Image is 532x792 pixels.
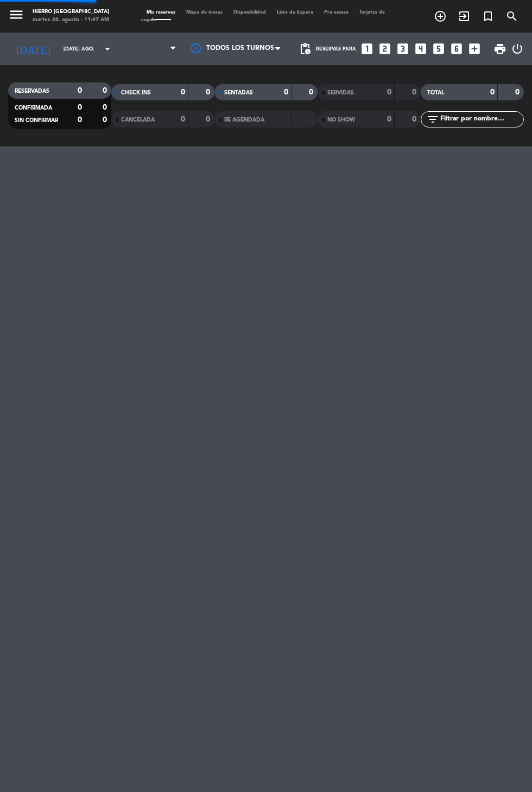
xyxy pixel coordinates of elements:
[271,10,319,15] span: Lista de Espera
[103,87,109,94] strong: 0
[449,42,464,56] i: looks_6
[493,42,506,55] span: print
[8,7,24,23] i: menu
[360,42,374,56] i: looks_one
[206,116,212,123] strong: 0
[426,113,439,126] i: filter_list
[101,42,114,55] i: arrow_drop_down
[121,90,151,95] span: CHECK INS
[316,46,356,52] span: Reservas para
[412,116,419,123] strong: 0
[121,117,155,123] span: CANCELADA
[309,88,315,96] strong: 0
[467,42,482,56] i: add_box
[387,116,391,123] strong: 0
[511,42,524,55] i: power_settings_new
[181,10,228,15] span: Mapa de mesas
[181,116,185,123] strong: 0
[78,116,82,124] strong: 0
[482,10,495,23] i: turned_in_not
[434,10,447,23] i: add_circle_outline
[490,88,495,96] strong: 0
[414,42,428,56] i: looks_4
[8,38,58,60] i: [DATE]
[387,88,391,96] strong: 0
[284,88,288,96] strong: 0
[8,7,24,25] button: menu
[15,88,49,94] span: RESERVADAS
[15,118,58,123] span: SIN CONFIRMAR
[228,10,271,15] span: Disponibilidad
[427,90,444,95] span: TOTAL
[412,88,419,96] strong: 0
[378,42,392,56] i: looks_two
[511,33,524,65] div: LOG OUT
[396,42,410,56] i: looks_3
[181,88,185,96] strong: 0
[103,116,109,124] strong: 0
[78,104,82,111] strong: 0
[515,88,522,96] strong: 0
[505,10,518,23] i: search
[78,87,82,94] strong: 0
[33,16,109,24] div: martes 26. agosto - 11:47 AM
[327,117,355,123] span: NO SHOW
[33,8,109,16] div: Hierro [GEOGRAPHIC_DATA]
[299,42,312,55] span: pending_actions
[15,105,52,111] span: CONFIRMADA
[224,117,264,123] span: RE AGENDADA
[319,10,354,15] span: Pre-acceso
[103,104,109,111] strong: 0
[432,42,446,56] i: looks_5
[327,90,354,95] span: SERVIDAS
[141,10,181,15] span: Mis reservas
[224,90,253,95] span: SENTADAS
[458,10,471,23] i: exit_to_app
[206,88,212,96] strong: 0
[439,113,523,125] input: Filtrar por nombre...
